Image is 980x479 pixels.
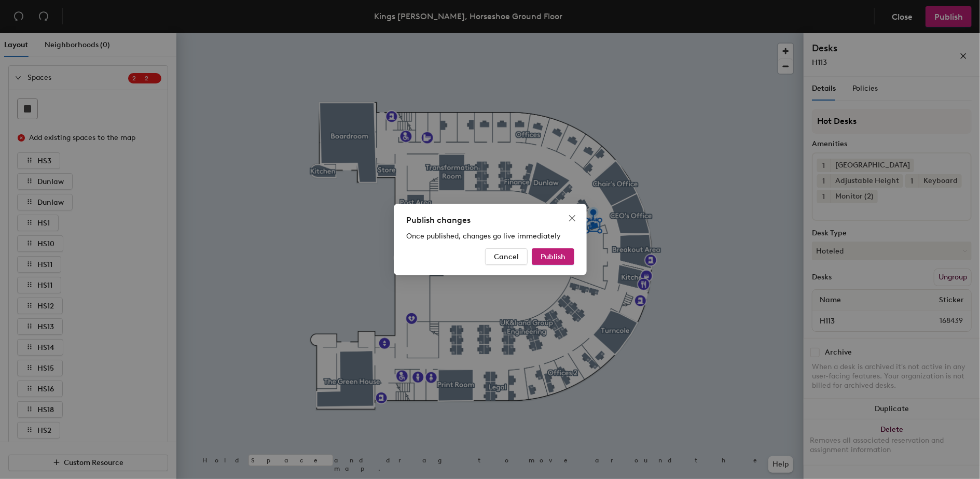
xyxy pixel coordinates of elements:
[532,248,574,265] button: Publish
[485,248,528,265] button: Cancel
[406,214,574,227] div: Publish changes
[406,232,561,241] span: Once published, changes go live immediately
[568,214,576,222] span: close
[564,210,581,227] button: Close
[541,252,565,261] span: Publish
[494,252,519,261] span: Cancel
[564,214,581,222] span: Close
